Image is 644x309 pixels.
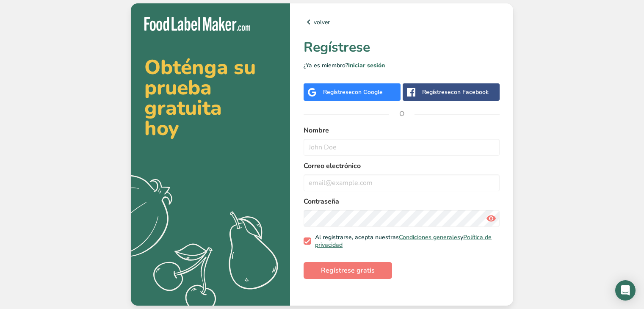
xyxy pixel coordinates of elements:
[315,233,492,249] a: Política de privacidad
[144,17,250,31] img: Food Label Maker
[144,57,276,138] h2: Obténga su prueba gratuita hoy
[389,101,415,127] span: O
[304,196,500,207] label: Contraseña
[304,37,500,58] h1: Regístrese
[615,280,636,301] div: Open Intercom Messenger
[321,265,375,276] span: Regístrese gratis
[304,262,392,279] button: Regístrese gratis
[304,61,500,70] p: ¿Ya es miembro?
[304,139,500,156] input: John Doe
[348,61,385,69] a: Iniciar sesión
[304,17,500,27] a: volver
[323,88,383,97] div: Regístrese
[352,88,383,96] span: con Google
[304,125,500,135] label: Nombre
[399,233,460,241] a: Condiciones generales
[422,88,489,97] div: Regístrese
[451,88,489,96] span: con Facebook
[311,234,497,248] span: Al registrarse, acepta nuestras y
[304,161,500,171] label: Correo electrónico
[304,174,500,191] input: email@example.com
